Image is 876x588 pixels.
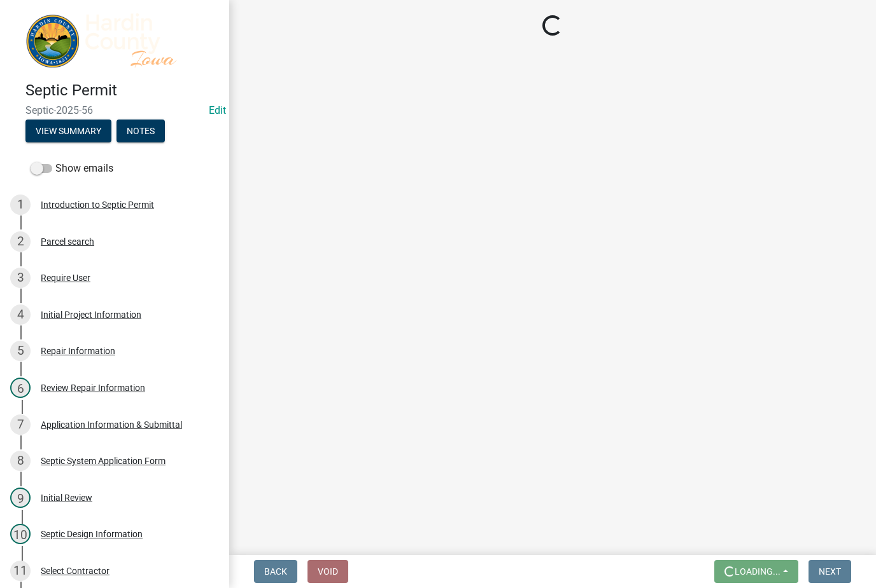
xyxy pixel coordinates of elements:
div: Parcel search [41,237,94,246]
div: Review Repair Information [41,383,145,392]
span: Next [819,566,841,577]
img: Hardin County, Iowa [25,13,209,68]
div: Introduction to Septic Permit [41,200,154,209]
span: Back [264,566,287,577]
div: Select Contractor [41,566,109,575]
button: Notes [117,120,165,142]
div: Application Information & Submittal [41,420,182,429]
a: Edit [209,104,226,116]
h4: Septic Permit [25,81,219,100]
label: Show emails [31,161,113,176]
wm-modal-confirm: Edit Application Number [209,104,226,116]
div: Require User [41,273,90,282]
wm-modal-confirm: Notes [117,127,165,137]
div: 4 [10,304,31,325]
wm-modal-confirm: Summary [25,127,111,137]
div: 5 [10,341,31,361]
div: Septic System Application Form [41,456,166,465]
div: 7 [10,414,31,435]
div: 3 [10,268,31,288]
button: View Summary [25,120,111,142]
div: 6 [10,378,31,398]
div: Initial Project Information [41,310,141,319]
button: Next [809,560,851,583]
div: 11 [10,561,31,581]
div: Initial Review [41,493,92,502]
div: 2 [10,231,31,252]
div: 8 [10,451,31,471]
span: Loading... [735,566,781,577]
div: Septic Design Information [41,530,143,538]
div: 1 [10,195,31,215]
div: 9 [10,488,31,508]
button: Void [307,560,348,583]
button: Loading... [714,560,798,583]
div: 10 [10,524,31,544]
div: Repair Information [41,346,115,355]
button: Back [254,560,297,583]
span: Septic-2025-56 [25,104,204,116]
